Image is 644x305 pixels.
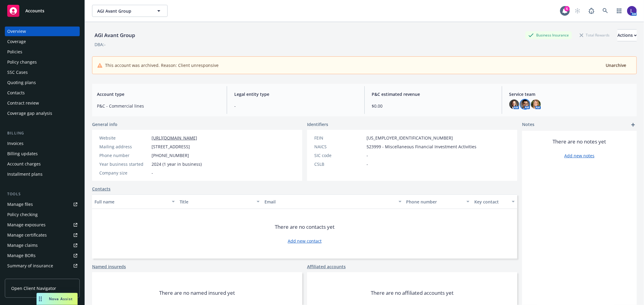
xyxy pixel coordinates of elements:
span: 523999 - Miscellaneous Financial Investment Activities [367,143,476,150]
a: Summary of insurance [5,261,80,271]
div: Full name [95,199,168,205]
div: Key contact [474,199,508,205]
a: Invoices [5,139,80,148]
a: Manage BORs [5,251,80,260]
div: Actions [617,30,637,41]
div: AGI Avant Group [92,31,138,39]
span: [US_EMPLOYER_IDENTIFICATION_NUMBER] [367,135,453,141]
a: Manage files [5,200,80,209]
button: Email [262,194,404,209]
span: P&C estimated revenue [372,91,495,97]
span: [STREET_ADDRESS] [152,143,190,150]
span: There are no named insured yet [159,289,235,297]
span: P&C - Commercial lines [97,103,219,109]
div: Coverage gap analysis [7,108,52,118]
button: Phone number [404,194,472,209]
span: AGI Avant Group [97,8,149,14]
div: Email [264,199,395,205]
div: Manage certificates [7,230,47,240]
div: Contacts [7,88,25,98]
a: Named insureds [92,263,126,270]
div: Year business started [99,161,149,167]
span: General info [92,121,117,127]
span: Identifiers [307,121,328,127]
span: Accounts [25,8,44,13]
img: photo [531,99,541,109]
img: photo [509,99,519,109]
div: Manage files [7,200,33,209]
a: Coverage gap analysis [5,108,80,118]
a: Contract review [5,98,80,108]
span: This account was archived. Reason: Client unresponsive [105,62,219,68]
a: Contacts [92,186,111,192]
a: SSC Cases [5,68,80,77]
div: Total Rewards [577,31,613,39]
a: Policy checking [5,210,80,219]
a: Manage claims [5,241,80,250]
button: Unarchive [605,61,627,69]
a: Contacts [5,88,80,98]
span: - [367,152,368,159]
div: Billing [5,130,80,136]
div: CSLB [314,161,364,167]
div: FEIN [314,135,364,141]
span: Open Client Navigator [11,285,56,291]
a: Policy changes [5,57,80,67]
a: Affiliated accounts [307,263,346,270]
a: Add new notes [564,152,594,159]
div: Policy checking [7,210,38,219]
a: Quoting plans [5,78,80,87]
span: - [367,161,368,167]
img: photo [520,99,530,109]
a: Overview [5,27,80,36]
button: Actions [617,29,637,41]
div: Coverage [7,37,26,46]
button: Nova Assist [37,293,78,305]
button: Full name [92,194,177,209]
span: $0.00 [372,103,495,109]
div: Account charges [7,159,41,169]
a: Coverage [5,37,80,46]
div: NAICS [314,143,364,150]
a: [URL][DOMAIN_NAME] [152,135,197,141]
span: Account type [97,91,219,97]
div: Manage claims [7,241,38,250]
div: Overview [7,27,26,36]
a: Report a Bug [585,5,598,17]
a: Billing updates [5,149,80,159]
span: There are no affiliated accounts yet [371,289,453,297]
div: Tools [5,191,80,197]
div: Phone number [99,152,149,159]
a: add [630,121,637,128]
div: Quoting plans [7,78,36,87]
div: Policy changes [7,57,37,67]
div: SSC Cases [7,68,28,77]
span: Notes [522,121,534,128]
span: Legal entity type [234,91,357,97]
a: Manage exposures [5,220,80,230]
a: Policies [5,47,80,57]
span: Service team [509,91,632,97]
div: Billing updates [7,149,38,159]
div: Company size [99,170,149,176]
div: DBA: - [95,41,106,48]
div: Phone number [406,199,463,205]
div: Manage exposures [7,220,46,230]
a: Account charges [5,159,80,169]
div: Business Insurance [525,31,572,39]
span: There are no contacts yet [275,223,335,231]
a: Manage certificates [5,230,80,240]
div: Summary of insurance [7,261,53,271]
span: - [152,170,153,176]
div: Website [99,135,149,141]
a: Accounts [5,2,80,19]
div: 6 [564,6,570,11]
div: Contract review [7,98,39,108]
div: Policies [7,47,22,57]
a: Add new contact [288,238,322,244]
span: There are no notes yet [553,138,606,145]
span: Unarchive [606,62,626,68]
div: SIC code [314,152,364,159]
img: photo [627,6,637,16]
div: Mailing address [99,143,149,150]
